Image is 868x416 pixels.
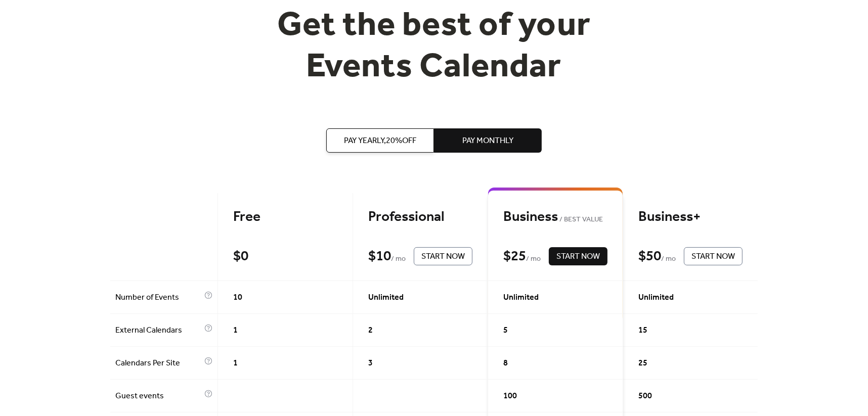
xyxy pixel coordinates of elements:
span: Unlimited [368,292,404,304]
span: Start Now [421,251,465,263]
button: Start Now [414,247,472,265]
div: $ 25 [503,248,526,265]
span: 8 [503,357,508,369]
span: 10 [233,292,242,304]
span: Start Now [691,251,735,263]
span: 25 [638,357,647,369]
div: $ 0 [233,248,248,265]
span: 1 [233,325,238,337]
span: 5 [503,325,508,337]
span: Calendars Per Site [115,357,202,369]
button: Pay Yearly,20%off [326,128,434,153]
button: Start Now [684,247,743,265]
span: BEST VALUE [558,214,603,226]
div: Business [503,208,607,226]
div: Free [233,208,337,226]
span: External Calendars [115,325,202,337]
span: / mo [391,253,406,265]
button: Start Now [549,247,607,265]
button: Pay Monthly [434,128,542,153]
span: 100 [503,390,517,402]
span: / mo [526,253,541,265]
div: $ 50 [638,248,661,265]
span: Guest events [115,390,202,402]
h1: Get the best of your Events Calendar [240,6,628,88]
span: 15 [638,325,647,337]
span: / mo [661,253,676,265]
span: 3 [368,357,373,369]
div: Professional [368,208,472,226]
span: Start Now [556,251,600,263]
div: $ 10 [368,248,391,265]
span: Unlimited [503,292,539,304]
span: Unlimited [638,292,674,304]
div: Business+ [638,208,743,226]
span: Pay Monthly [462,135,513,147]
span: Number of Events [115,292,202,304]
span: 2 [368,325,373,337]
span: 500 [638,390,652,402]
span: Pay Yearly, 20% off [344,135,416,147]
span: 1 [233,357,238,369]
